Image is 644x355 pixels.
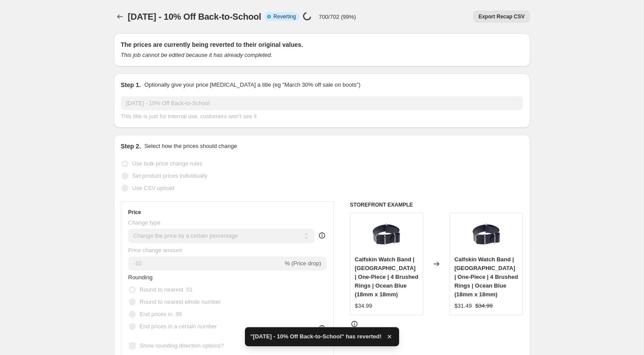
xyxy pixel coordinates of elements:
span: This title is just for internal use, customers won't see it [121,113,257,120]
span: Rounding [128,274,153,281]
span: Export Recap CSV [478,13,524,20]
span: Show rounding direction options? [140,342,224,349]
span: [DATE] - 10% Off Back-to-School [128,12,262,21]
i: This job cannot be edited because it has already completed. [121,52,272,58]
h2: Step 1. [121,81,141,89]
span: Calfskin Watch Band | [GEOGRAPHIC_DATA] | One-Piece | 4 Brushed Rings | Ocean Blue (18mm x 18mm) [355,256,418,298]
span: End prices in .99 [140,311,182,317]
span: Round to nearest whole number [140,299,221,305]
span: Use CSV upload [132,185,174,191]
p: 700/702 (99%) [318,14,356,20]
span: Use bulk price change rules [132,160,202,167]
span: End prices in a certain number [140,323,217,330]
span: Set product prices individually [132,172,208,179]
div: help [318,231,326,240]
p: Select how the prices should change [144,142,237,151]
h2: Step 2. [121,142,141,151]
span: "[DATE] - 10% Off Back-to-School" has reverted! [250,332,382,341]
span: Calfskin Watch Band | [GEOGRAPHIC_DATA] | One-Piece | 4 Brushed Rings | Ocean Blue (18mm x 18mm) [454,256,518,298]
h6: STOREFRONT EXAMPLE [350,201,523,208]
img: lisbon-ocean-blue-rwb_43cd21a0-7834-413f-8998-ff34f7396d05_80x.jpg [469,218,504,253]
div: $31.49 [454,302,472,310]
img: lisbon-ocean-blue-rwb_43cd21a0-7834-413f-8998-ff34f7396d05_80x.jpg [369,218,404,253]
p: Optionally give your price [MEDICAL_DATA] a title (eg "March 30% off sale on boots") [144,81,360,89]
span: Change type [128,219,161,226]
div: $34.99 [355,302,372,310]
span: Round to nearest .01 [140,286,193,293]
span: Reverting [273,13,296,20]
span: % (Price drop) [285,260,321,267]
button: Export Recap CSV [473,11,530,23]
h2: The prices are currently being reverted to their original values. [121,40,523,49]
input: -15 [128,257,283,271]
h3: Price [128,209,141,216]
button: Price change jobs [114,11,126,23]
span: Price change amount [128,247,182,253]
input: 30% off holiday sale [121,96,523,110]
strike: $34.99 [475,302,493,310]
